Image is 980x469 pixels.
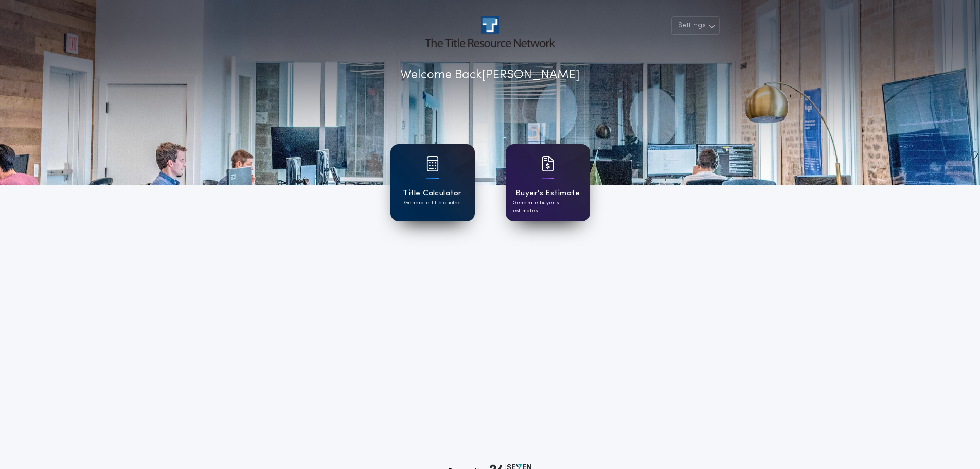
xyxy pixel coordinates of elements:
p: Welcome Back [PERSON_NAME] [400,66,580,84]
img: account-logo [425,16,555,47]
a: card iconBuyer's EstimateGenerate buyer's estimates [506,144,590,221]
h1: Buyer's Estimate [515,187,580,199]
p: Generate buyer's estimates [513,199,583,215]
img: card icon [542,156,554,171]
img: card icon [426,156,439,171]
a: card iconTitle CalculatorGenerate title quotes [390,144,475,221]
p: Generate title quotes [404,199,460,207]
button: Settings [671,16,720,35]
h1: Title Calculator [403,187,461,199]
